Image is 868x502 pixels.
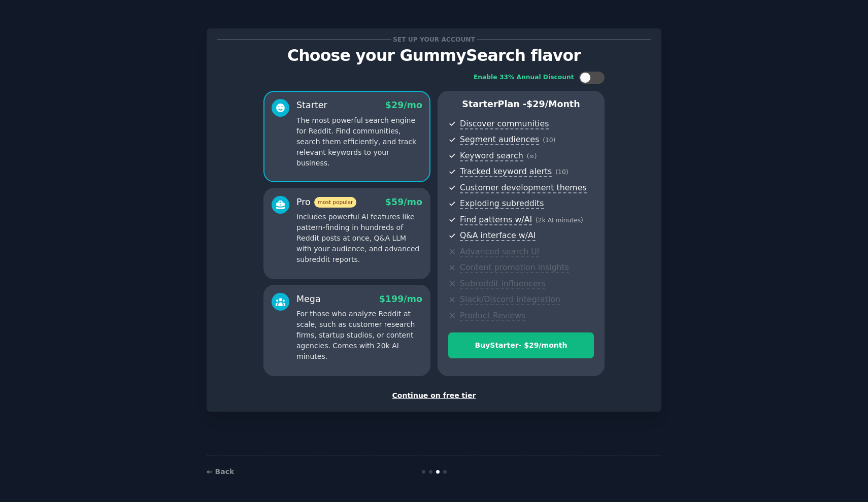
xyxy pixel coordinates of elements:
span: Discover communities [460,119,549,129]
span: Keyword search [460,151,523,161]
span: $ 59 /mo [385,197,422,207]
span: ( 10 ) [543,137,555,144]
p: The most powerful search engine for Reddit. Find communities, search them efficiently, and track ... [296,115,422,169]
span: ( 2k AI minutes ) [536,217,583,224]
span: Q&A interface w/AI [460,230,536,241]
p: Starter Plan - [448,98,594,111]
p: Includes powerful AI features like pattern-finding in hundreds of Reddit posts at once, Q&A LLM w... [296,212,422,265]
span: Advanced search UI [460,247,539,257]
span: Exploding subreddits [460,198,544,209]
a: ← Back [207,467,234,476]
div: Buy Starter - $ 29 /month [449,340,593,351]
button: BuyStarter- $29/month [448,332,594,358]
span: ( 10 ) [555,169,568,176]
span: Set up your account [391,34,477,45]
div: Pro [296,196,356,209]
p: For those who analyze Reddit at scale, such as customer research firms, startup studios, or conte... [296,309,422,362]
span: Slack/Discord integration [460,294,560,305]
span: ( ∞ ) [527,153,537,160]
span: $ 199 /mo [379,294,422,304]
span: Tracked keyword alerts [460,166,552,177]
span: Content promotion insights [460,262,569,273]
span: Customer development themes [460,183,587,193]
div: Mega [296,293,321,306]
span: $ 29 /mo [385,100,422,110]
span: Subreddit influencers [460,279,545,289]
p: Choose your GummySearch flavor [217,47,651,64]
span: Find patterns w/AI [460,215,532,225]
span: Segment audiences [460,135,539,145]
div: Starter [296,99,327,112]
div: Continue on free tier [217,390,651,401]
span: most popular [314,197,357,208]
span: $ 29 /month [526,99,580,109]
span: Product Reviews [460,311,525,321]
div: Enable 33% Annual Discount [474,73,574,82]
